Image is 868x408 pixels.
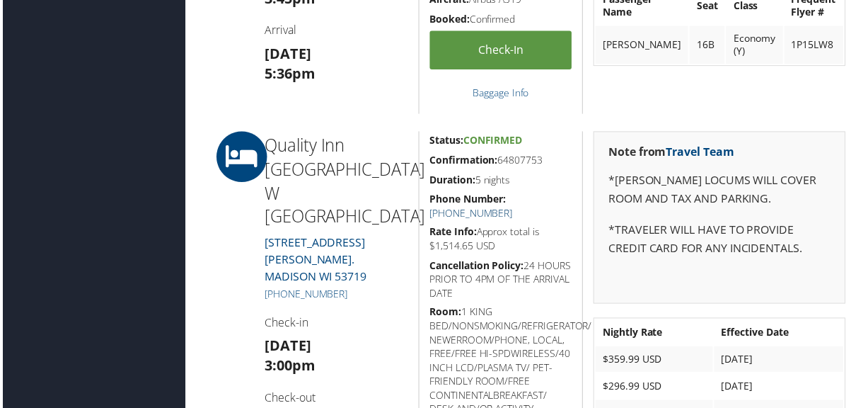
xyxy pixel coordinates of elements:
strong: Status: [430,135,464,148]
strong: Booked: [430,12,470,25]
a: Check-in [430,31,574,70]
strong: Note from [610,145,736,161]
h2: Quality Inn [GEOGRAPHIC_DATA] W [GEOGRAPHIC_DATA] [264,135,408,229]
strong: Confirmation: [430,154,499,168]
p: *[PERSON_NAME] LOCUMS WILL COVER ROOM AND TAX AND PARKING. [610,173,834,209]
strong: Cancellation Policy: [430,261,525,274]
a: Travel Team [668,145,736,161]
strong: 5:36pm [264,64,315,84]
strong: 3:00pm [264,358,315,378]
td: [DATE] [717,349,847,375]
p: *TRAVELER WILL HAVE TO PROVIDE CREDIT CARD FOR ANY INCIDENTALS. [610,223,834,259]
th: Nightly Rate [597,322,715,348]
strong: Rate Info: [430,227,478,240]
strong: Phone Number: [430,193,507,207]
h4: Check-out [264,392,408,408]
strong: [DATE] [264,45,311,64]
a: [PHONE_NUMBER] [430,208,514,221]
strong: Room: [430,307,462,321]
span: Confirmed [464,135,523,148]
td: $359.99 USD [597,349,715,375]
strong: [DATE] [264,339,311,358]
h4: Arrival [264,23,408,38]
td: 1P15LW8 [787,26,847,64]
a: Baggage Info [473,86,530,100]
h5: Approx total is $1,514.65 USD [430,227,574,254]
a: [STREET_ADDRESS][PERSON_NAME].MADISON WI 53719 [264,237,366,286]
td: [PERSON_NAME] [597,26,690,64]
td: 16B [692,26,727,64]
td: [DATE] [717,376,847,402]
h5: 64807753 [430,154,574,169]
h5: 5 nights [430,174,574,188]
td: $296.99 USD [597,376,715,402]
h4: Check-in [264,317,408,333]
a: [PHONE_NUMBER] [264,289,347,302]
td: Economy (Y) [729,26,785,64]
th: Effective Date [717,322,847,348]
strong: Duration: [430,174,476,188]
h5: 24 HOURS PRIOR TO 4PM OF THE ARRIVAL DATE [430,261,574,302]
h5: Confirmed [430,12,574,26]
